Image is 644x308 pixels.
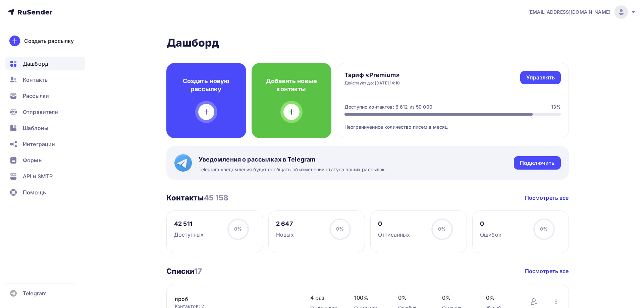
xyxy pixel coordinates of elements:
div: Новых [276,231,294,239]
a: Посмотреть все [525,194,569,202]
span: 0% [540,226,548,232]
span: Дашборд [23,60,48,68]
span: Telegram [23,289,47,297]
h3: Контакты [166,193,229,202]
span: 100% [354,294,385,302]
span: Формы [23,156,43,164]
span: 4 раз [310,294,341,302]
div: Действует до: [DATE] 14:10 [344,80,400,86]
span: Контакты [23,76,49,84]
span: 45 158 [204,193,229,202]
span: Отправители [23,108,58,116]
a: Шаблоны [5,121,85,135]
div: Ошибок [480,231,501,239]
div: 0 [480,220,501,228]
div: 0 [378,220,410,228]
span: 0% [486,294,517,302]
a: Дашборд [5,57,85,70]
span: Помощь [23,188,46,196]
h2: Дашборд [166,36,569,50]
a: Отправители [5,105,85,119]
span: 0% [234,226,242,232]
div: 42 511 [174,220,204,228]
span: API и SMTP [23,172,53,180]
div: 2 647 [276,220,294,228]
div: Подключить [520,159,554,167]
span: 0% [398,294,429,302]
span: Уведомления о рассылках в Telegram [199,156,386,164]
span: 0% [438,226,446,232]
span: Интеграции [23,140,55,148]
a: Формы [5,153,85,167]
div: Доступно контактов: 6 612 из 50 000 [344,104,432,110]
a: Управлять [520,71,561,84]
span: Рассылки [23,92,49,100]
div: Отписанных [378,231,410,239]
h3: Списки [166,266,202,276]
span: 17 [194,267,202,275]
span: [EMAIL_ADDRESS][DOMAIN_NAME] [528,9,610,15]
a: Посмотреть все [525,267,569,275]
a: Контакты [5,73,85,86]
a: проб [175,295,289,303]
span: 0% [336,226,344,232]
h4: Создать новую рассылку [177,77,235,93]
h4: Тариф «Premium» [344,71,400,79]
div: Создать рассылку [24,37,74,45]
a: [EMAIL_ADDRESS][DOMAIN_NAME] [528,5,636,19]
span: 0% [442,294,473,302]
div: Неограниченное количество писем в месяц [344,116,561,130]
span: Шаблоны [23,124,48,132]
div: Доступных [174,231,204,239]
a: Рассылки [5,89,85,103]
div: 13% [551,104,561,110]
h4: Добавить новые контакты [262,77,321,93]
div: Управлять [526,74,555,81]
span: Telegram уведомления будут сообщать об изменении статуса ваших рассылок. [199,166,386,173]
